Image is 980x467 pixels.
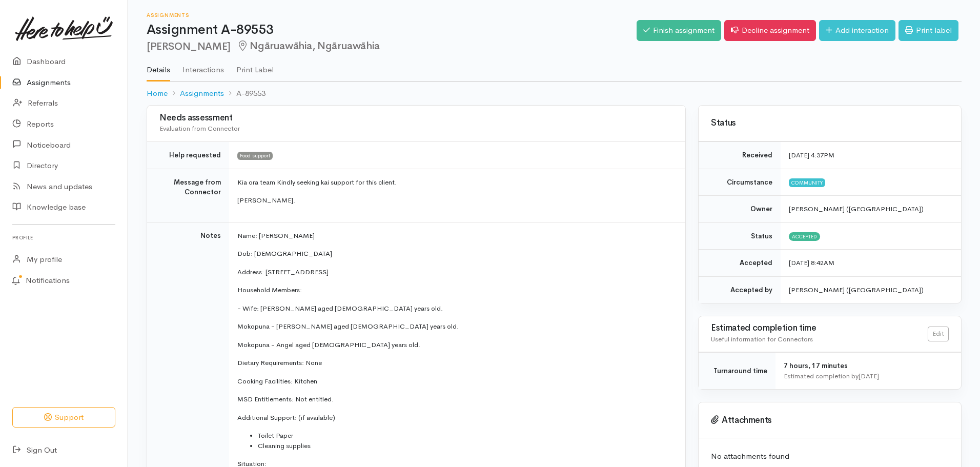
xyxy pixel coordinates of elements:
[237,152,273,160] span: Food support
[928,327,949,341] a: Edit
[147,12,637,18] h6: Assignments
[699,222,781,250] td: Status
[699,196,781,223] td: Owner
[711,415,949,425] h3: Attachments
[180,88,224,99] a: Assignments
[237,177,673,188] p: Kia ora team Kindly seeking kai support for this client.
[724,20,816,41] a: Decline assignment
[711,118,949,128] h3: Status
[781,276,961,303] td: [PERSON_NAME] ([GEOGRAPHIC_DATA])
[711,323,928,333] h3: Estimated completion time
[699,276,781,303] td: Accepted by
[784,361,848,370] span: 7 hours, 17 minutes
[789,232,820,240] span: Accepted
[699,142,781,169] td: Received
[12,407,115,428] button: Support
[699,250,781,277] td: Accepted
[237,39,380,52] span: Ngāruawāhia, Ngāruawāhia
[784,371,949,381] div: Estimated completion by
[237,285,673,295] p: Household Members:
[237,267,673,277] p: Address: [STREET_ADDRESS]
[237,321,673,332] p: Mokopuna - [PERSON_NAME] aged [DEMOGRAPHIC_DATA] years old.
[237,249,673,259] p: Dob: [DEMOGRAPHIC_DATA]
[899,20,958,41] a: Print label
[859,372,879,380] time: [DATE]
[237,413,673,423] p: Additional Support: (if available)
[789,178,825,187] span: Community
[789,151,834,159] time: [DATE] 4:37PM
[12,231,115,245] h6: Profile
[147,82,962,106] nav: breadcrumb
[637,20,721,41] a: Finish assignment
[237,376,673,387] p: Cooking Facilities: Kitchen
[182,52,224,80] a: Interactions
[147,142,229,169] td: Help requested
[147,169,229,222] td: Message from Connector
[159,113,673,123] h3: Needs assessment
[224,88,266,99] li: A-89553
[237,358,673,368] p: Dietary Requirements: None
[147,23,637,37] h1: Assignment A-89553
[237,231,673,241] p: Name: [PERSON_NAME]
[699,169,781,196] td: Circumstance
[159,124,240,133] span: Evaluation from Connector
[699,353,775,390] td: Turnaround time
[258,441,673,451] li: Cleaning supplies
[236,52,274,80] a: Print Label
[789,258,834,267] time: [DATE] 8:42AM
[258,431,673,441] li: Toilet Paper
[237,394,673,404] p: MSD Entitlements: Not entitled.
[819,20,895,41] a: Add interaction
[147,52,170,82] a: Details
[237,195,673,206] p: [PERSON_NAME].
[237,303,673,314] p: - Wife: [PERSON_NAME] aged [DEMOGRAPHIC_DATA] years old.
[237,340,673,350] p: Mokopuna - Angel aged [DEMOGRAPHIC_DATA] years old.
[147,40,637,52] h2: [PERSON_NAME]
[711,451,949,462] p: No attachments found
[147,88,168,99] a: Home
[711,335,813,343] span: Useful information for Connectors
[789,205,924,213] span: [PERSON_NAME] ([GEOGRAPHIC_DATA])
